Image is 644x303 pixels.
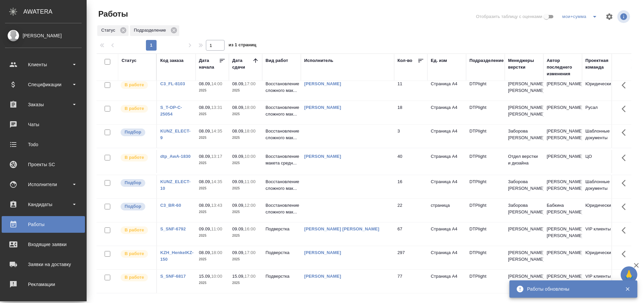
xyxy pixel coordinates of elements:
span: Посмотреть информацию [617,10,631,23]
td: Страница А4 [427,77,466,101]
td: DTPlight [466,175,505,198]
p: 09.09, [232,203,245,208]
div: Спецификации [5,80,82,90]
td: [PERSON_NAME] [543,246,582,269]
div: Подразделение [469,57,504,64]
p: 09.09, [232,250,245,255]
div: Автор последнего изменения [547,57,579,77]
div: Заказы [5,100,82,110]
p: 2025 [232,256,259,263]
a: S_SNF-6792 [160,226,186,231]
p: 08.09, [199,179,211,184]
span: 🙏 [623,268,635,282]
span: из 1 страниц [229,41,257,51]
p: [PERSON_NAME] [PERSON_NAME] [508,81,540,94]
a: Работы [2,216,85,233]
div: Клиенты [5,60,82,70]
button: Здесь прячутся важные кнопки [618,150,634,166]
p: 11:00 [211,226,222,231]
button: Здесь прячутся важные кнопки [618,77,634,93]
div: Исполнитель выполняет работу [120,226,153,235]
p: 2025 [199,185,226,192]
p: В работе [125,250,144,257]
div: Рекламации [5,279,82,289]
a: [PERSON_NAME] [304,105,341,110]
p: 17:00 [245,81,256,86]
a: Todo [2,136,85,153]
td: [PERSON_NAME] [543,77,582,101]
p: В работе [125,82,144,88]
div: Кол-во [397,57,412,64]
p: 15.09, [199,274,211,279]
td: страница [427,199,466,222]
a: Заявки на доставку [2,256,85,273]
button: Здесь прячутся важные кнопки [618,246,634,262]
p: 13:17 [211,154,222,159]
td: Страница А4 [427,150,466,173]
div: Проекты SC [5,159,82,169]
div: Исполнитель выполняет работу [120,249,153,258]
a: Входящие заявки [2,236,85,253]
td: VIP клиенты [582,270,621,293]
p: 13:43 [211,203,222,208]
button: Здесь прячутся важные кнопки [618,222,634,238]
p: В работе [125,227,144,233]
button: Закрыть [621,286,634,292]
td: 67 [394,222,427,246]
p: 2025 [232,209,259,215]
span: Настроить таблицу [601,9,617,25]
p: 14:00 [211,81,222,86]
td: Страница А4 [427,125,466,148]
td: 22 [394,199,427,222]
td: DTPlight [466,150,505,173]
p: 2025 [232,185,259,192]
td: VIP клиенты [582,222,621,246]
div: [PERSON_NAME] [5,32,82,39]
div: Подразделение [130,25,179,36]
td: Бабкина [PERSON_NAME] [543,199,582,222]
p: 12:00 [245,203,256,208]
div: AWATERA [23,5,87,18]
p: 2025 [199,232,226,239]
button: Здесь прячутся важные кнопки [618,125,634,141]
p: 2025 [199,111,226,118]
p: 17:00 [245,250,256,255]
td: 11 [394,77,427,101]
p: Восстановление сложного мак... [266,104,298,118]
p: 08.09, [232,105,245,110]
td: Юридический [582,246,621,269]
p: 14:35 [211,179,222,184]
div: Работы [5,219,82,229]
p: 08.09, [199,129,211,134]
span: Работы [97,9,128,19]
td: 16 [394,175,427,198]
div: Исполнитель выполняет работу [120,81,153,90]
p: 08.09, [199,81,211,86]
td: Страница А4 [427,246,466,269]
p: 08.09, [232,129,245,134]
td: Страница А4 [427,222,466,246]
td: [PERSON_NAME] [PERSON_NAME] [543,175,582,198]
td: Шаблонные документы [582,125,621,148]
p: 2025 [199,209,226,215]
td: 3 [394,125,427,148]
a: KUNZ_ELECT-10 [160,179,191,191]
td: DTPlight [466,222,505,246]
div: Исполнители [5,179,82,189]
p: 2025 [199,160,226,166]
a: Рекламации [2,276,85,293]
button: 🙏 [621,266,637,283]
p: Заборова [PERSON_NAME] [508,128,540,141]
div: Код заказа [160,57,184,64]
td: Шаблонные документы [582,175,621,198]
td: DTPlight [466,77,505,101]
div: Дата сдачи [232,57,252,71]
p: Подразделение [134,27,168,34]
p: 08.09, [232,81,245,86]
a: [PERSON_NAME] [304,154,341,159]
div: Входящие заявки [5,239,82,249]
div: Исполнитель выполняет работу [120,104,153,113]
a: Проекты SC [2,156,85,173]
a: [PERSON_NAME] [304,274,341,279]
p: 10:00 [245,154,256,159]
